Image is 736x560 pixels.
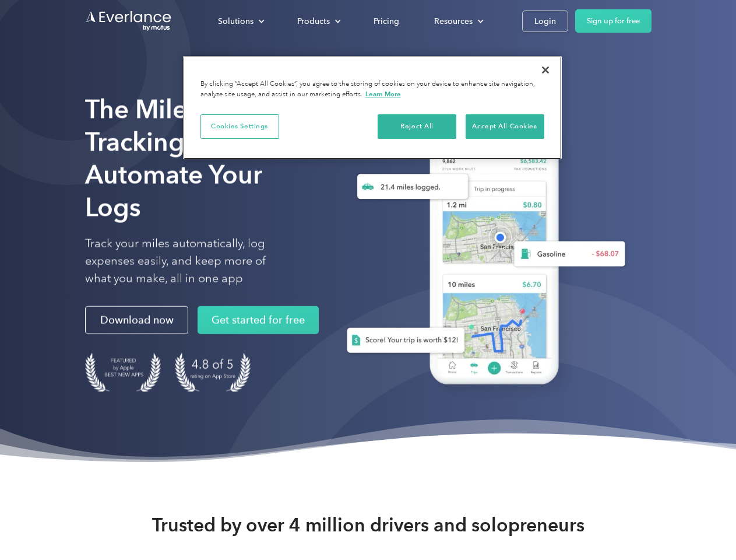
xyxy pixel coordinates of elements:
a: Pricing [362,11,411,32]
div: Products [297,14,330,29]
div: By clicking “Accept All Cookies”, you agree to the storing of cookies on your device to enhance s... [200,79,544,100]
button: Reject All [378,114,456,139]
button: Close [533,57,558,83]
div: Resources [422,11,493,32]
a: Login [522,10,568,32]
p: Track your miles automatically, log expenses easily, and keep more of what you make, all in one app [85,235,293,288]
div: Login [534,14,556,29]
div: Solutions [206,11,274,32]
a: Get started for free [198,306,319,334]
div: Privacy [183,56,562,159]
div: Pricing [374,14,399,29]
div: Cookie banner [183,56,562,159]
button: Cookies Settings [200,114,279,139]
img: Everlance, mileage tracker app, expense tracking app [328,111,635,402]
img: 4.9 out of 5 stars on the app store [175,353,251,392]
a: Sign up for free [575,9,652,33]
div: Solutions [218,14,253,29]
a: Download now [85,306,188,334]
div: Resources [434,14,473,29]
button: Accept All Cookies [466,114,544,139]
strong: Trusted by over 4 million drivers and solopreneurs [152,513,584,537]
div: Products [286,11,350,32]
a: Go to homepage [85,10,172,32]
img: Badge for Featured by Apple Best New Apps [85,353,161,392]
a: More information about your privacy, opens in a new tab [365,90,401,98]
